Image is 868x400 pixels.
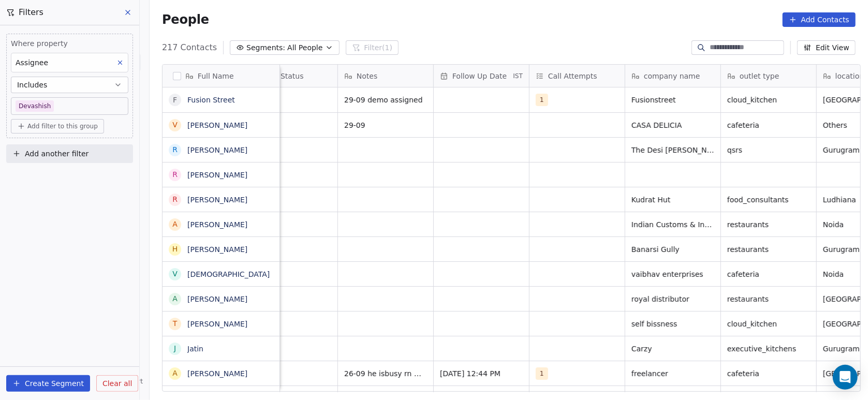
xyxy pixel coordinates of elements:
a: [PERSON_NAME] [187,220,247,229]
a: Help & Support [85,377,143,386]
div: Follow Up DateIST [434,65,529,87]
span: Fusionstreet [631,95,714,105]
a: Fusion Street [187,96,235,104]
span: All People [287,42,322,53]
span: executive_kitchens [727,344,810,354]
span: food_consultants [727,195,810,205]
button: Add Contacts [783,12,856,27]
a: Jatin [187,345,203,353]
div: grid [163,87,280,392]
span: Lead Status [261,71,304,81]
span: royal distributor [631,294,714,304]
div: Open Intercom Messenger [833,365,858,390]
span: cloud_kitchen [727,319,810,329]
a: [PERSON_NAME] [187,196,247,204]
div: Call Attempts [529,65,625,87]
span: company name [644,71,700,81]
div: A [172,219,178,230]
div: outlet type [721,65,816,87]
div: R [172,144,178,155]
div: V [172,269,178,279]
span: freelancer [631,368,714,379]
span: Indian Customs & Indirect Taxes [631,219,714,230]
div: a [172,293,178,304]
span: cafeteria [727,120,810,130]
a: [DEMOGRAPHIC_DATA] [187,270,270,278]
div: R [172,194,178,205]
button: Edit View [797,40,856,55]
span: cafeteria [727,368,810,379]
span: cafeteria [727,269,810,279]
span: Full Name [198,71,234,81]
span: restaurants [727,294,810,304]
a: [PERSON_NAME] [187,295,247,303]
a: [PERSON_NAME] [187,245,247,254]
span: Call Attempts [548,71,597,81]
span: 1 [536,94,548,106]
div: Notes [338,65,433,87]
div: company name [625,65,720,87]
div: Full Name [163,65,279,87]
span: 217 Contacts [162,41,217,54]
div: R [172,169,178,180]
a: [PERSON_NAME] [187,369,247,378]
span: Kudrat Hut [631,195,714,205]
span: restaurants [727,219,810,230]
a: [PERSON_NAME] [187,121,247,129]
button: Filter(1) [346,40,399,55]
span: vaibhav enterprises [631,269,714,279]
span: outlet type [740,71,779,81]
span: [DATE] 12:44 PM [440,368,523,379]
div: F [173,95,177,106]
span: self bissness [631,319,714,329]
div: A [172,368,178,379]
span: Carzy [631,344,714,354]
span: Banarsi Gully [631,244,714,255]
span: 29-09 demo assigned [344,95,427,105]
span: qsrs [727,145,810,155]
span: The Desi [PERSON_NAME] [631,145,714,155]
span: CASA DELICIA [631,120,714,130]
div: J [174,343,176,354]
span: Help & Support [95,377,143,386]
span: 26-09 he isbusy rn will connect [DATE] [344,368,427,379]
a: [PERSON_NAME] [187,171,247,179]
span: restaurants [727,244,810,255]
span: Notes [357,71,377,81]
div: H [172,244,178,255]
a: [PERSON_NAME] [187,146,247,154]
div: V [172,120,178,130]
a: [PERSON_NAME] [187,320,247,328]
span: 1 [536,367,548,380]
span: Segments: [246,42,285,53]
span: People [162,12,209,27]
span: location [835,71,864,81]
span: cloud_kitchen [727,95,810,105]
span: Follow Up Date [452,71,507,81]
span: 29-09 [344,120,427,130]
div: Lead Status [242,65,337,87]
div: T [173,318,178,329]
span: IST [513,72,523,80]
